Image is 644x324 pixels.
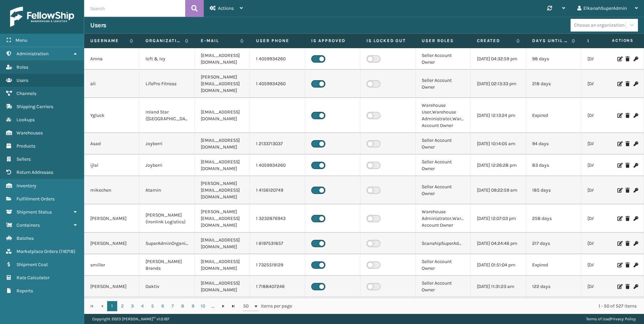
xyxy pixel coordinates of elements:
[84,155,139,176] td: ijlal
[526,70,581,98] td: 218 days
[243,301,292,311] span: items per page
[617,263,621,267] i: Edit
[17,64,28,70] span: Roles
[625,216,630,221] i: Delete
[416,204,471,233] td: Warehouse Administrator,Warehouse Account Owner
[617,188,621,193] i: Edit
[218,5,234,11] span: Actions
[532,38,568,44] label: Days until password expires
[634,216,638,221] i: Change Password
[250,133,305,155] td: 1 2133713037
[195,204,250,233] td: [PERSON_NAME][EMAIL_ADDRESS][DOMAIN_NAME]
[139,254,195,276] td: [PERSON_NAME] Brands
[84,254,139,276] td: smiller
[526,176,581,204] td: 185 days
[117,301,127,311] a: 2
[610,317,636,321] a: Privacy Policy
[416,48,471,70] td: Seller Account Owner
[586,317,609,321] a: Terms of Use
[17,156,31,162] span: Sellers
[581,48,637,70] td: [DATE] 08:35:13 am
[581,233,637,254] td: [DATE] 02:39:00 pm
[17,196,55,202] span: Fulfillment Orders
[366,38,409,44] label: Is Locked Out
[581,276,637,297] td: [DATE] 07:03:58 pm
[201,38,237,44] label: E-mail
[617,57,621,61] i: Edit
[587,38,623,44] label: Last Seen
[195,276,250,297] td: [EMAIL_ADDRESS][DOMAIN_NAME]
[617,141,621,146] i: Edit
[416,70,471,98] td: Seller Account Owner
[139,204,195,233] td: [PERSON_NAME] (Ironlink Logistics)
[178,301,188,311] a: 8
[250,233,305,254] td: 1 6197531857
[84,176,139,204] td: mikechen
[92,314,169,324] p: Copyright 2023 [PERSON_NAME]™ v 1.0.187
[84,233,139,254] td: [PERSON_NAME]
[10,7,74,27] img: logo
[625,82,630,86] i: Delete
[422,38,464,44] label: User Roles
[581,176,637,204] td: [DATE] 04:10:30 pm
[17,235,34,241] span: Batches
[526,276,581,297] td: 122 days
[139,176,195,204] td: Atamin
[17,91,36,96] span: Channels
[625,188,630,193] i: Delete
[139,276,195,297] td: Oaktiv
[146,38,182,44] label: Organization
[139,70,195,98] td: LifePro Fitness
[188,301,198,311] a: 9
[634,163,638,168] i: Change Password
[617,241,621,246] i: Edit
[526,204,581,233] td: 258 days
[526,48,581,70] td: 98 days
[634,82,638,86] i: Change Password
[139,98,195,133] td: Inland Star ([GEOGRAPHIC_DATA])
[634,284,638,289] i: Change Password
[195,98,250,133] td: [EMAIL_ADDRESS][DOMAIN_NAME]
[84,276,139,297] td: [PERSON_NAME]
[617,216,621,221] i: Edit
[231,303,236,309] span: Go to the last page
[471,48,526,70] td: [DATE] 04:32:59 pm
[208,301,218,311] a: ...
[526,233,581,254] td: 217 days
[625,163,630,168] i: Delete
[471,276,526,297] td: [DATE] 11:31:23 am
[471,204,526,233] td: [DATE] 12:07:03 pm
[107,301,117,311] a: 1
[84,48,139,70] td: Amna
[139,155,195,176] td: Joyberri
[17,249,58,254] span: Marketplace Orders
[581,204,637,233] td: [DATE] 02:51:53 pm
[581,70,637,98] td: [DATE] 02:04:24 pm
[221,303,226,309] span: Go to the next page
[250,70,305,98] td: 1 4059934260
[250,48,305,70] td: 1 4059934260
[90,21,106,29] h3: Users
[416,276,471,297] td: Seller Account Owner
[625,113,630,118] i: Delete
[17,130,43,136] span: Warehouses
[617,113,621,118] i: Edit
[228,301,238,311] a: Go to the last page
[137,301,148,311] a: 4
[586,314,636,324] div: |
[148,301,158,311] a: 5
[301,303,637,310] div: 1 - 50 of 527 items
[127,301,137,311] a: 3
[139,133,195,155] td: Joyberri
[250,176,305,204] td: 1 4156120749
[195,233,250,254] td: [EMAIL_ADDRESS][DOMAIN_NAME]
[139,48,195,70] td: loft & Ivy
[526,133,581,155] td: 94 days
[591,35,638,46] span: Actions
[84,204,139,233] td: [PERSON_NAME]
[471,176,526,204] td: [DATE] 09:22:59 am
[581,133,637,155] td: [DATE] 06:59:09 am
[574,22,624,29] div: Choose an organization
[634,113,638,118] i: Change Password
[250,204,305,233] td: 1 3232876943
